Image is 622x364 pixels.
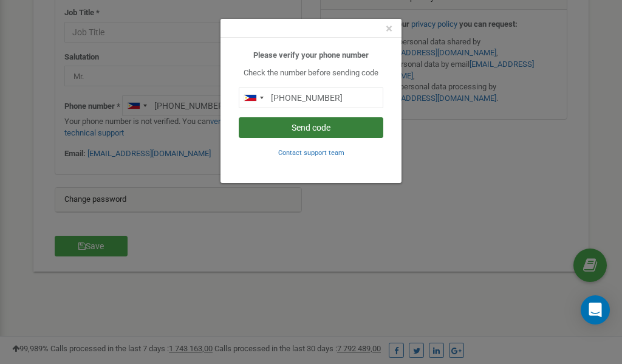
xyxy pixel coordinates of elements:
[239,88,267,108] div: Telephone country code
[253,50,369,60] b: Please verify your phone number
[239,88,383,108] input: 0905 123 4567
[239,67,383,79] p: Check the number before sending code
[278,148,344,157] a: Contact support team
[278,149,344,157] small: Contact support team
[239,117,383,138] button: Send code
[581,295,610,325] div: Open Intercom Messenger
[386,22,392,35] button: Close
[386,21,392,36] span: ×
